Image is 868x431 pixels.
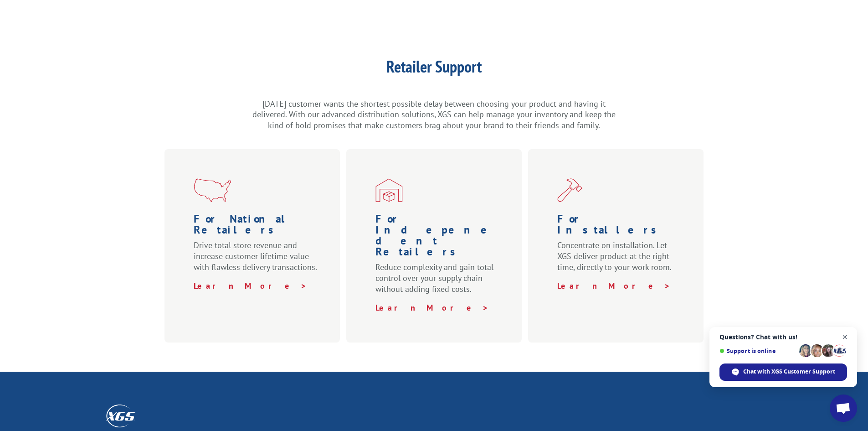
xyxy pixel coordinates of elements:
h1: For Installers [557,213,678,240]
h1: For Indepenedent Retailers [375,213,496,262]
span: Chat with XGS Customer Support [743,368,835,376]
a: Learn More > [194,280,307,291]
a: Learn More > [557,280,671,291]
p: Concentrate on installation. Let XGS deliver product at the right time, directly to your work room. [557,240,678,280]
div: Open chat [830,395,857,422]
h1: For National Retailers [194,213,322,240]
p: [DATE] customer wants the shortest possible delay between choosing your product and having it del... [252,99,616,131]
img: xgs-icon-nationwide-reach-red [194,178,231,202]
h1: Retailer Support [252,58,616,79]
p: Drive total store revenue and increase customer lifetime value with flawless delivery transactions. [194,240,322,280]
a: Learn More > [375,302,489,313]
span: Questions? Chat with us! [719,333,847,341]
img: XGS_Icon_SMBFlooringRetailer_Red [375,178,403,202]
div: Chat with XGS Customer Support [719,363,847,381]
span: Close chat [839,332,851,343]
p: Reduce complexity and gain total control over your supply chain without adding fixed costs. [375,262,496,302]
span: Support is online [719,348,796,354]
img: XGS_Icon_Installers_Red [557,178,582,202]
img: XGS_Logos_ALL_2024_All_White [106,405,135,427]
